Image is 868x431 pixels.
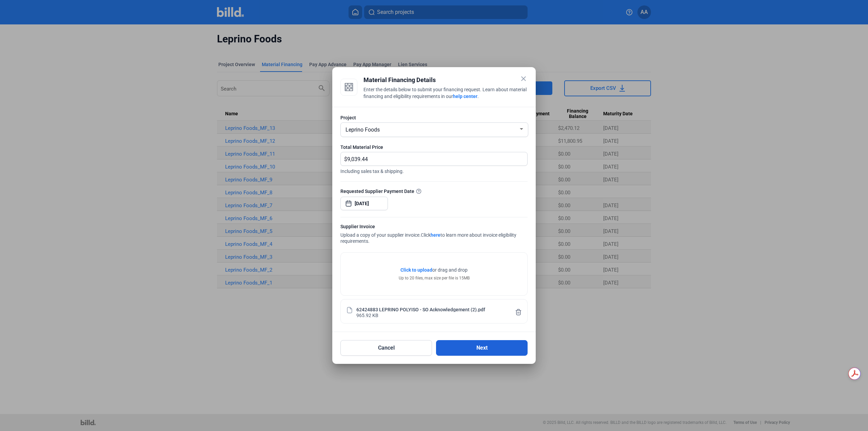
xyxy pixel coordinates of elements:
div: Project [340,114,528,121]
input: Select date [355,199,384,208]
a: here [431,232,440,238]
span: Click to learn more about invoice eligibility requirements. [340,232,516,244]
mat-icon: close [519,75,528,83]
span: or drag and drop [432,267,468,273]
div: Material Financing Details [363,75,528,85]
button: Cancel [340,340,432,356]
button: Next [436,340,528,356]
div: Enter the details below to submit your financing request. Learn about material financing and elig... [363,86,528,101]
div: Upload a copy of your supplier invoice. [340,223,528,246]
div: Supplier Invoice [340,223,528,232]
span: Click to upload [400,267,432,273]
input: 0.00 [347,152,519,165]
span: Including sales tax & shipping. [340,166,528,175]
button: Open calendar [345,197,352,203]
span: $ [341,152,347,163]
div: 965.92 KB [356,312,378,318]
span: . [477,94,479,99]
div: 62424883 LEPRINO POLYISO - SO Acknowledgement (2).pdf [356,306,485,312]
div: Up to 20 files, max size per file is 15MB [399,275,470,281]
span: Leprino Foods [346,126,380,133]
a: help center [453,94,477,99]
div: Total Material Price [340,144,528,151]
div: Requested Supplier Payment Date [340,188,528,195]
